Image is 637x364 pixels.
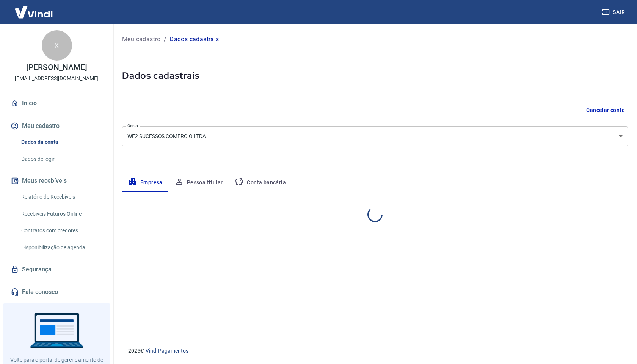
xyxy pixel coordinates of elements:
img: Vindi [9,0,58,23]
button: Cancelar conta [583,103,628,117]
button: Conta bancária [229,174,292,192]
a: Dados de login [18,151,104,167]
label: Conta [127,123,138,129]
div: WE2 SUCESSOS COMERCIO LTDA [122,126,628,146]
p: 2025 © [128,347,619,355]
a: Relatório de Recebíveis [18,189,104,205]
p: [PERSON_NAME] [26,64,87,72]
button: Pessoa titular [169,174,229,192]
a: Disponibilização de agenda [18,240,104,255]
button: Meu cadastro [9,118,104,134]
a: Fale conosco [9,284,104,300]
div: X [42,30,72,61]
p: / [164,35,166,44]
a: Início [9,95,104,112]
a: Segurança [9,261,104,278]
a: Contratos com credores [18,223,104,238]
a: Recebíveis Futuros Online [18,206,104,222]
p: [EMAIL_ADDRESS][DOMAIN_NAME] [15,75,99,82]
button: Sair [601,5,628,19]
p: Dados cadastrais [169,35,219,44]
h5: Dados cadastrais [122,70,628,82]
button: Empresa [122,174,169,192]
a: Meu cadastro [122,35,161,44]
a: Dados da conta [18,134,104,150]
button: Meus recebíveis [9,173,104,189]
a: Vindi Pagamentos [146,348,188,354]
